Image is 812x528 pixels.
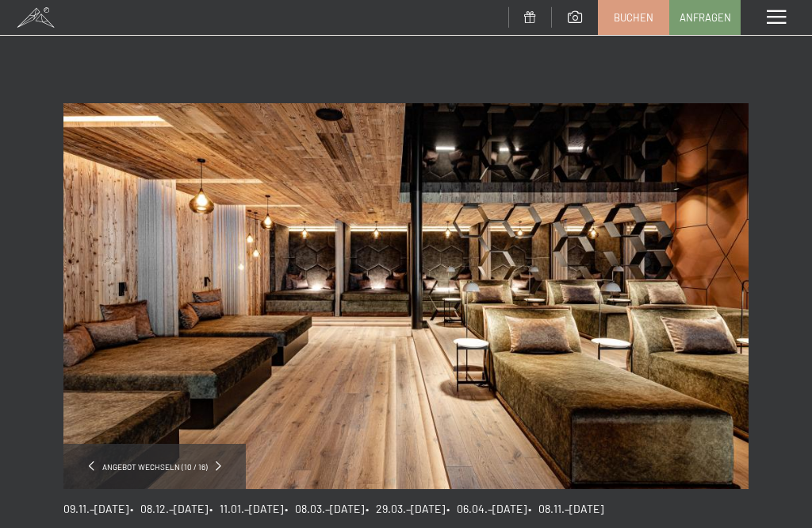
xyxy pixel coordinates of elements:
span: Buchen [614,10,653,25]
span: Anfragen [680,10,731,25]
img: Romantische Auszeit - 4=3 [63,103,749,489]
span: Angebot wechseln (10 / 16) [94,461,216,472]
span: • 11.01.–[DATE] [209,502,283,515]
span: • 08.11.–[DATE] [528,502,603,515]
a: Buchen [599,1,668,34]
span: • 06.04.–[DATE] [446,502,527,515]
span: • 29.03.–[DATE] [366,502,445,515]
span: • 08.12.–[DATE] [130,502,208,515]
span: 09.11.–[DATE] [63,502,128,515]
a: Anfragen [670,1,740,34]
span: • 08.03.–[DATE] [285,502,364,515]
